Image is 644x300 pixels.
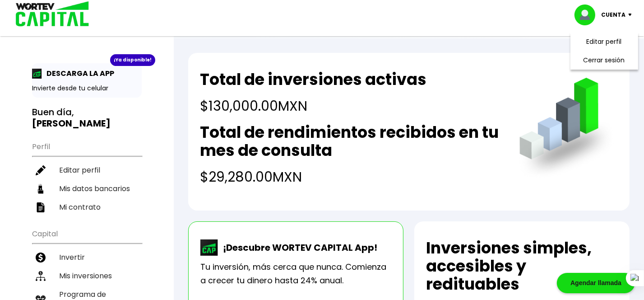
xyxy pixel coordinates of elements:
[36,165,46,175] img: editar-icon.952d3147.svg
[200,96,426,116] h4: $130,000.00 MXN
[32,161,142,179] a: Editar perfil
[200,70,426,89] h2: Total de inversiones activas
[36,253,46,262] img: invertir-icon.b3b967d7.svg
[575,5,602,25] img: profile-image
[426,239,618,293] h2: Inversiones simples, accesibles y redituables
[200,260,391,287] p: Tu inversión, más cerca que nunca. Comienza a crecer tu dinero hasta 24% anual.
[32,179,142,198] a: Mis datos bancarios
[32,248,142,267] a: Invertir
[32,136,142,216] ul: Perfil
[515,78,618,180] img: grafica.516fef24.png
[32,117,111,130] b: [PERSON_NAME]
[42,68,114,79] p: DESCARGA LA APP
[218,241,377,254] p: ¡Descubre WORTEV CAPITAL App!
[36,184,46,194] img: datos-icon.10cf9172.svg
[32,107,142,129] h3: Buen día,
[32,69,42,79] img: app-icon
[200,167,501,187] h4: $29,280.00 MXN
[200,239,218,256] img: wortev-capital-app-icon
[602,8,626,22] p: Cuenta
[200,123,501,159] h2: Total de rendimientos recibidos en tu mes de consulta
[557,273,635,293] div: Agendar llamada
[568,51,640,70] li: Cerrar sesión
[626,14,638,16] img: icon-down
[32,267,142,285] a: Mis inversiones
[587,37,622,47] a: Editar perfil
[36,202,46,212] img: contrato-icon.f2db500c.svg
[32,84,142,93] p: Invierte desde tu celular
[36,271,46,281] img: inversiones-icon.6695dc30.svg
[110,54,155,66] div: ¡Ya disponible!
[32,198,142,216] a: Mi contrato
